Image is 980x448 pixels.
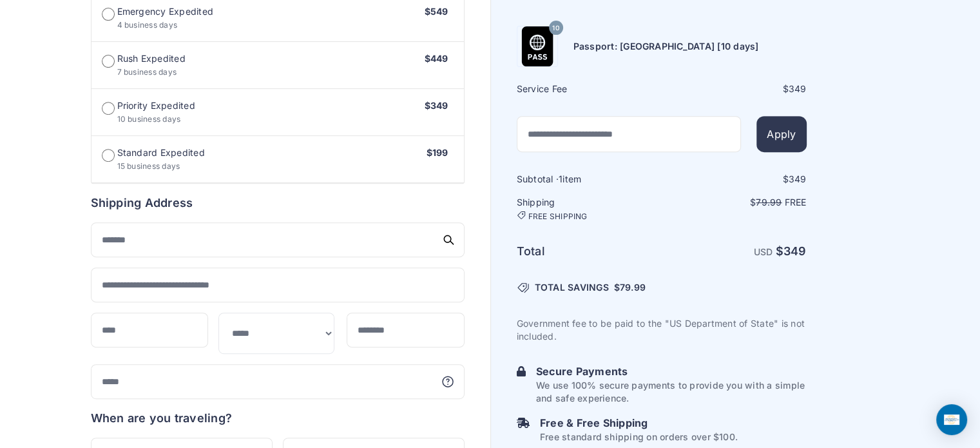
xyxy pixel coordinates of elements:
h6: When are you traveling? [91,409,233,427]
span: Priority Expedited [117,99,195,112]
h6: Subtotal · item [517,173,660,186]
strong: $ [776,244,807,258]
h6: Shipping Address [91,194,465,212]
span: TOTAL SAVINGS [535,281,609,294]
div: Open Intercom Messenger [936,404,967,435]
svg: More information [441,375,454,388]
span: 349 [789,173,807,184]
h6: Service Fee [517,83,660,95]
span: $549 [425,6,448,17]
img: Product Name [517,26,557,66]
span: 349 [783,244,807,258]
button: Apply [756,116,806,152]
div: $ [663,173,807,186]
div: $ [663,83,807,95]
span: 10 business days [117,114,181,124]
span: USD [754,246,773,257]
span: Standard Expedited [117,146,205,159]
h6: Free & Free Shipping [540,415,738,431]
span: $349 [425,100,448,111]
span: $199 [427,147,448,158]
span: 10 [552,19,559,36]
span: $449 [425,53,448,64]
h6: Total [517,242,660,260]
span: 349 [789,83,807,94]
p: Free standard shipping on orders over $100. [540,431,738,443]
span: Free [785,197,807,208]
span: Rush Expedited [117,52,186,65]
span: 1 [559,173,562,184]
span: $ [614,281,646,294]
span: Emergency Expedited [117,5,214,18]
h6: Secure Payments [536,364,807,379]
h6: Shipping [517,196,660,222]
span: 7 business days [117,67,177,77]
p: $ [663,196,807,209]
span: 79.99 [620,282,646,293]
h6: Passport: [GEOGRAPHIC_DATA] [10 days] [573,40,759,53]
span: 15 business days [117,161,180,171]
span: 4 business days [117,20,178,30]
span: 79.99 [756,197,782,208]
p: We use 100% secure payments to provide you with a simple and safe experience. [536,379,807,405]
span: FREE SHIPPING [528,211,588,222]
p: Government fee to be paid to the "US Department of State" is not included. [517,317,807,343]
